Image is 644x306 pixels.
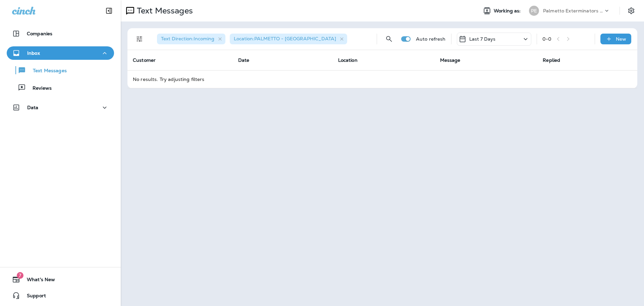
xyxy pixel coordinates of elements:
button: 7What's New [7,273,114,286]
span: Text Direction : Incoming [161,36,214,42]
span: Location [338,57,358,63]
p: Inbox [27,50,40,56]
td: No results. Try adjusting filters [127,70,637,88]
span: What's New [20,277,55,285]
button: Inbox [7,46,114,60]
button: Collapse Sidebar [100,4,118,17]
button: Settings [625,5,637,17]
div: Text Direction:Incoming [157,34,225,44]
span: Support [20,293,46,301]
p: New [616,36,626,42]
p: Last 7 Days [469,36,496,42]
p: Palmetto Exterminators LLC [543,8,603,13]
div: Location:PALMETTO - [GEOGRAPHIC_DATA] [230,34,347,44]
span: Location : PALMETTO - [GEOGRAPHIC_DATA] [234,36,336,42]
p: Reviews [26,85,52,92]
span: Replied [543,57,560,63]
button: Data [7,101,114,114]
button: Companies [7,27,114,40]
p: Text Messages [134,6,193,16]
div: 0 - 0 [542,36,551,42]
p: Text Messages [26,68,67,74]
div: PE [529,6,539,16]
button: Support [7,289,114,302]
span: Message [440,57,461,63]
span: Customer [133,57,156,63]
button: Filters [133,32,146,46]
span: Working as: [494,8,522,14]
p: Auto refresh [416,36,446,42]
span: Date [238,57,250,63]
button: Text Messages [7,63,114,77]
button: Reviews [7,81,114,95]
p: Data [27,105,39,110]
button: Search Messages [382,32,396,46]
p: Companies [27,31,52,36]
span: 7 [17,272,23,279]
